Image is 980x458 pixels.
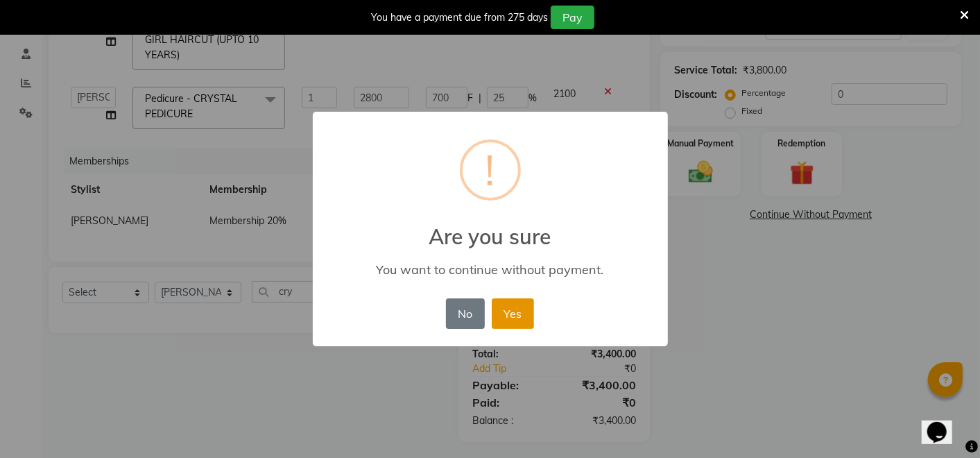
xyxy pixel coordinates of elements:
[492,298,534,329] button: Yes
[371,10,548,25] div: You have a payment due from 275 days
[313,207,668,249] h2: Are you sure
[332,262,647,278] div: You want to continue without payment.
[446,298,485,329] button: No
[922,402,966,444] iframe: chat widget
[485,142,495,198] div: !
[551,6,594,29] button: Pay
